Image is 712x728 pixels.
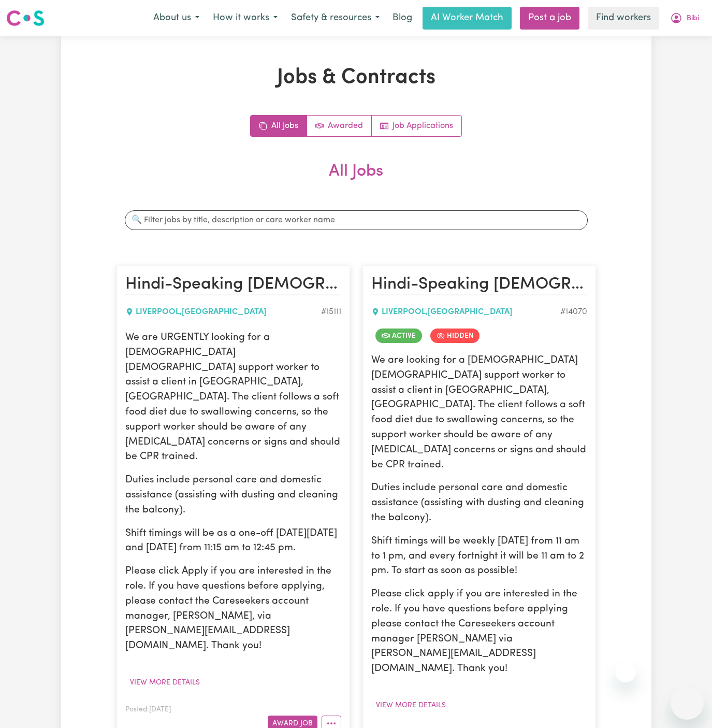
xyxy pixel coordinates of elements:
[251,116,307,136] a: All jobs
[371,274,587,295] h2: Hindi-Speaking Female Support Worker Needed In Liverpool, NSW
[371,587,587,677] p: Please click apply if you are interested in the role. If you have questions before applying pleas...
[125,675,205,691] button: View more details
[386,7,418,30] a: Blog
[430,329,479,343] span: Job is hidden
[125,331,341,465] p: We are URGENTLY looking for a [DEMOGRAPHIC_DATA] [DEMOGRAPHIC_DATA] support worker to assist a cl...
[284,7,386,29] button: Safety & resources
[671,687,704,720] iframe: Button to launch messaging window
[423,7,512,30] a: AI Worker Match
[125,210,588,230] input: 🔍 Filter jobs by title, description or care worker name
[125,473,341,518] p: Duties include personal care and domestic assistance (assisting with dusting and cleaning the bal...
[125,706,171,713] span: Posted: [DATE]
[371,353,587,473] p: We are looking for a [DEMOGRAPHIC_DATA] [DEMOGRAPHIC_DATA] support worker to assist a client in [...
[117,65,596,90] h1: Jobs & Contracts
[307,116,372,136] a: Active jobs
[125,526,341,556] p: Shift timings will be as a one-off [DATE][DATE] and [DATE] from 11:15 am to 12:45 pm.
[520,7,579,30] a: Post a job
[125,564,341,654] p: Please click Apply if you are interested in the role. If you have questions before applying, plea...
[588,7,659,30] a: Find workers
[117,162,596,198] h2: All Jobs
[125,306,321,318] div: LIVERPOOL , [GEOGRAPHIC_DATA]
[6,9,45,27] img: Careseekers logo
[206,7,284,29] button: How it works
[615,662,636,682] iframe: Close message
[687,13,699,24] span: Bibi
[560,306,587,318] div: Job ID #14070
[6,6,45,30] a: Careseekers logo
[375,329,422,343] span: Job is active
[125,274,341,295] h2: Hindi-Speaking Female Support Worker Needed In Liverpool, NSW
[371,481,587,525] p: Duties include personal care and domestic assistance (assisting with dusting and cleaning the bal...
[147,7,206,29] button: About us
[371,697,451,713] button: View more details
[372,116,461,136] a: Job applications
[663,7,706,29] button: My Account
[371,534,587,579] p: Shift timings will be weekly [DATE] from 11 am to 1 pm, and every fortnight it will be 11 am to 2...
[321,306,341,318] div: Job ID #15111
[371,306,560,318] div: LIVERPOOL , [GEOGRAPHIC_DATA]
